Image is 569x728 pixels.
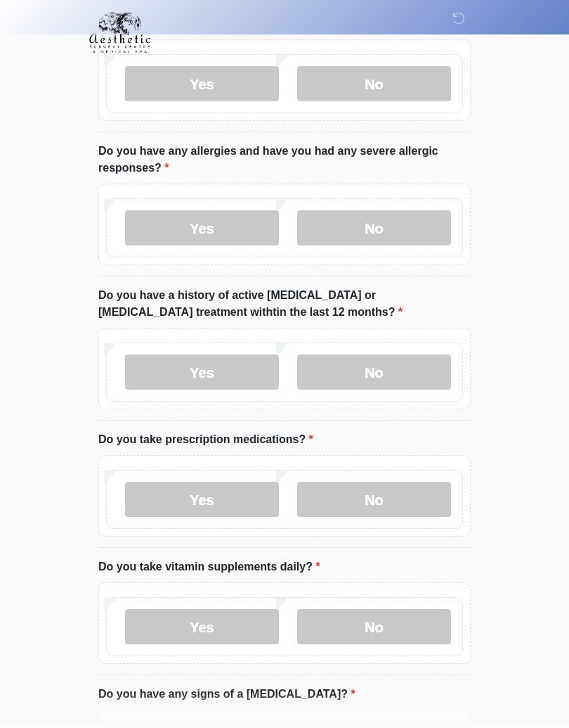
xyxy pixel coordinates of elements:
[98,559,320,576] label: Do you take vitamin supplements daily?
[125,67,279,102] label: Yes
[125,355,279,390] label: Yes
[98,432,313,449] label: Do you take prescription medications?
[125,211,279,246] label: Yes
[84,11,155,56] img: Aesthetic Surgery Centre, PLLC Logo
[297,610,451,645] label: No
[297,355,451,390] label: No
[125,610,279,645] label: Yes
[98,288,471,321] label: Do you have a history of active [MEDICAL_DATA] or [MEDICAL_DATA] treatment withtin the last 12 mo...
[297,483,451,518] label: No
[98,687,355,703] label: Do you have any signs of a [MEDICAL_DATA]?
[98,143,471,177] label: Do you have any allergies and have you had any severe allergic responses?
[297,211,451,246] label: No
[125,483,279,518] label: Yes
[297,67,451,102] label: No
